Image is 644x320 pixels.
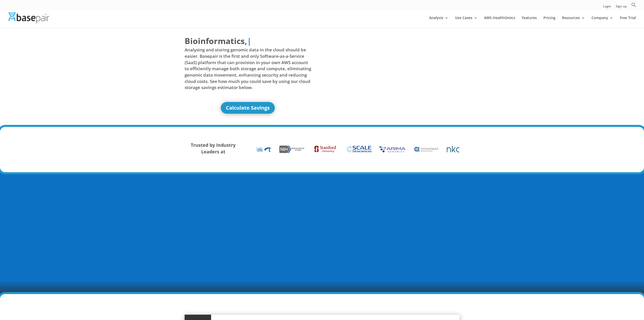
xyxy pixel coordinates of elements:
[185,47,311,91] span: Analysing and storing genomic data in the cloud should be easier. Basepair is the first and only ...
[620,16,636,28] a: Free Trial
[522,16,537,28] a: Features
[429,16,448,28] a: Analysis
[603,5,611,10] a: Login
[455,16,477,28] a: Use Cases
[484,16,515,28] a: AWS HealthOmics
[543,16,555,28] a: Pricing
[221,102,275,114] a: Calculate Savings
[616,5,627,10] a: Sign up
[185,35,247,47] span: Bioinformatics,
[631,2,636,7] svg: Search
[326,35,453,106] iframe: Basepair - NGS Analysis Simplified
[9,12,49,23] img: Basepair
[562,16,585,28] a: Resources
[631,2,636,10] a: Search Icon Link
[191,142,236,155] strong: Trusted by Industry Leaders at
[592,16,613,28] a: Company
[247,35,252,46] span: |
